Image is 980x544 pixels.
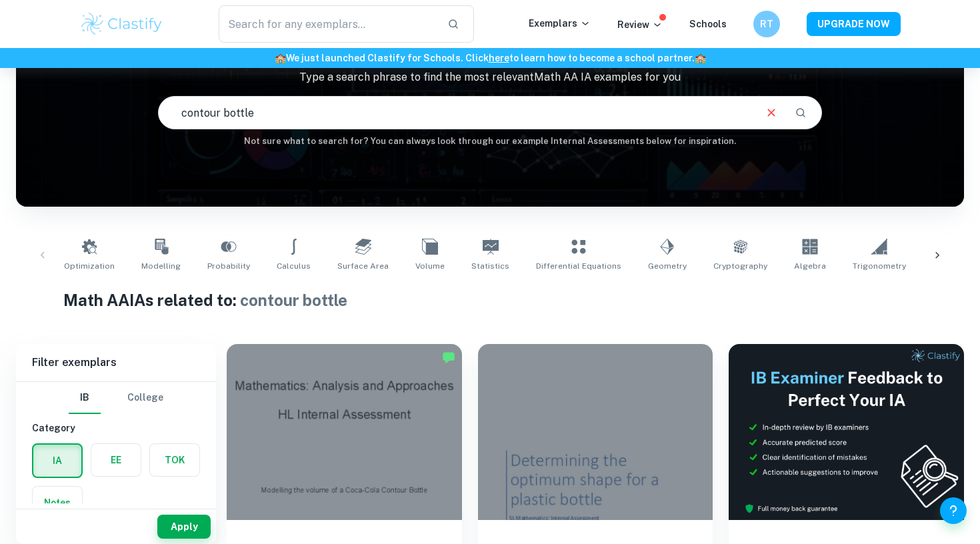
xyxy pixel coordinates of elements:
[91,444,141,476] button: EE
[33,445,81,477] button: IA
[150,444,199,476] button: TOK
[16,135,964,148] h6: Not sure what to search for? You can always look through our example Internal Assessments below f...
[337,260,389,272] span: Surface Area
[219,5,437,43] input: Search for any exemplars...
[529,16,591,31] p: Exemplars
[940,497,967,524] button: Help and Feedback
[141,260,181,272] span: Modelling
[759,100,784,125] button: Clear
[277,260,311,272] span: Calculus
[69,382,163,414] div: Filter type choice
[33,487,82,519] button: Notes
[729,344,964,520] img: Thumbnail
[127,382,163,414] button: College
[16,344,216,381] h6: Filter exemplars
[157,515,211,539] button: Apply
[689,19,727,29] a: Schools
[794,260,826,272] span: Algebra
[648,260,687,272] span: Geometry
[64,260,115,272] span: Optimization
[713,260,767,272] span: Cryptography
[617,17,663,32] p: Review
[3,51,977,65] h6: We just launched Clastify for Schools. Click to learn how to become a school partner.
[69,382,101,414] button: IB
[16,69,964,85] p: Type a search phrase to find the most relevant Math AA IA examples for you
[695,53,706,63] span: 🏫
[853,260,906,272] span: Trigonometry
[471,260,509,272] span: Statistics
[415,260,445,272] span: Volume
[32,421,200,435] h6: Category
[807,12,901,36] button: UPGRADE NOW
[159,94,753,131] input: E.g. modelling a logo, player arrangements, shape of an egg...
[79,11,164,37] img: Clastify logo
[759,17,775,31] h6: RT
[489,53,509,63] a: here
[536,260,621,272] span: Differential Equations
[240,291,347,309] span: contour bottle
[275,53,286,63] span: 🏫
[789,101,812,124] button: Search
[207,260,250,272] span: Probability
[753,11,780,37] button: RT
[63,288,917,312] h1: Math AA IAs related to:
[442,351,455,364] img: Marked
